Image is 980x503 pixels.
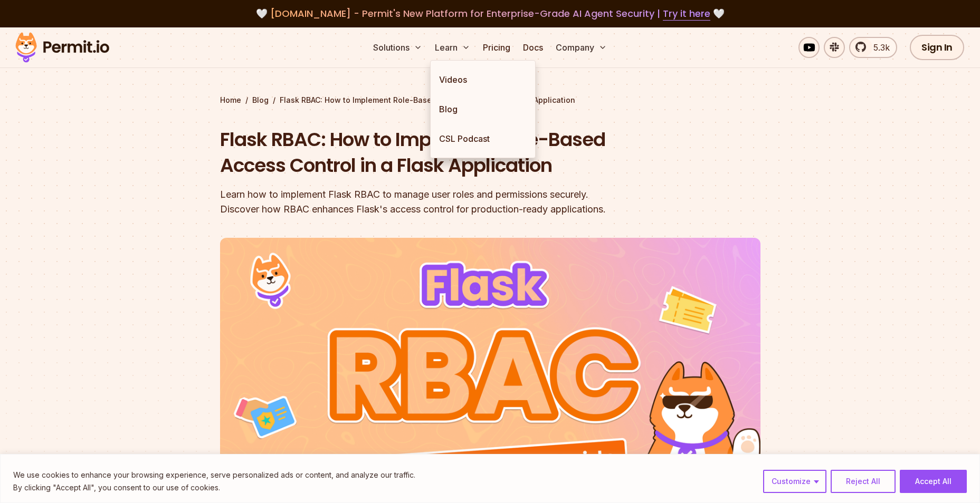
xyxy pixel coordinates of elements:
[763,470,826,493] button: Customize
[431,37,474,58] button: Learn
[867,41,890,54] span: 5.3k
[900,470,967,493] button: Accept All
[431,94,535,124] a: Blog
[220,95,241,105] a: Home
[220,127,625,179] h1: Flask RBAC: How to Implement Role-Based Access Control in a Flask Application
[831,470,896,493] button: Reject All
[369,37,426,58] button: Solutions
[220,95,760,105] div: / /
[220,187,625,217] div: Learn how to implement Flask RBAC to manage user roles and permissions securely. Discover how RBA...
[13,469,415,481] p: We use cookies to enhance your browsing experience, serve personalized ads or content, and analyz...
[519,37,547,58] a: Docs
[252,95,269,105] a: Blog
[479,37,515,58] a: Pricing
[270,7,710,20] span: [DOMAIN_NAME] - Permit's New Platform for Enterprise-Grade AI Agent Security |
[551,37,611,58] button: Company
[11,30,114,65] img: Permit logo
[849,37,897,58] a: 5.3k
[431,65,535,94] a: Videos
[663,7,710,21] a: Try it here
[25,6,955,21] div: 🤍 🤍
[910,35,964,60] a: Sign In
[13,481,415,494] p: By clicking "Accept All", you consent to our use of cookies.
[431,124,535,153] a: CSL Podcast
